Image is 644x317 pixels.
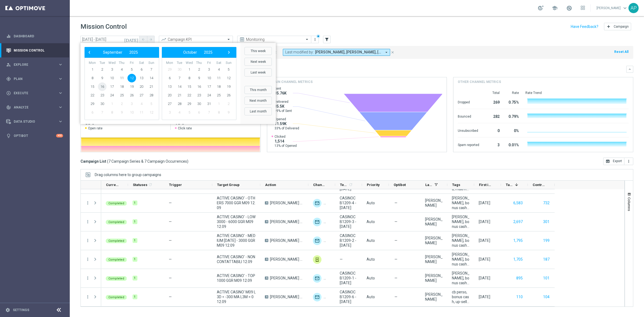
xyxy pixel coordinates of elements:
span: 20 [165,91,174,100]
span: 3 [165,108,174,117]
span: Analyze [14,106,58,109]
button: play_circle_outline Execute keyboard_arrow_right [6,91,63,95]
button: Next month [244,97,272,105]
span: 35.76K [275,91,287,96]
span: Sent [275,86,287,91]
button: Last month [244,107,272,115]
bs-daterangepicker-container: calendar [80,43,276,124]
span: 7 Campaign Series & 7 Campaign Occurrences [108,159,187,164]
span: 3 [127,100,136,108]
button: 6,583 [513,200,523,206]
button: 732 [543,200,550,206]
span: 15 [88,82,97,91]
i: keyboard_arrow_right [58,76,63,81]
multiple-options-button: Export to CSV [603,159,633,163]
span: 2 [224,100,233,108]
th: weekday [165,61,175,65]
input: Have Feedback? [571,25,598,28]
a: [PERSON_NAME]keyboard_arrow_down [596,4,628,12]
span: 19 [127,82,136,91]
div: Mission Control [6,43,63,57]
span: Delivered [275,100,292,104]
div: Press SPACE to select this row. [81,269,101,288]
button: Next week [244,58,272,66]
span: 14 [147,74,156,82]
img: In-app Inbox [313,255,321,264]
button: arrow_back [140,36,147,43]
button: 110 [516,294,523,300]
span: 29 [185,100,193,108]
span: 9 [195,74,203,82]
i: keyboard_arrow_right [58,119,63,124]
span: 24 [205,91,213,100]
span: 22 [185,91,193,100]
span: 10 [108,74,116,82]
span: 14 [175,82,184,91]
span: 13 [137,74,146,82]
div: Press SPACE to select this row. [101,231,555,250]
span: 35.5K [275,104,292,109]
button: more_vert [85,257,90,262]
div: 282 [486,112,500,120]
th: weekday [127,61,137,65]
span: 25 [118,91,126,100]
span: 1,514 [275,139,297,144]
span: A [265,239,268,242]
span: 11 [118,74,126,82]
span: 30 [195,100,203,108]
span: 8 [108,108,116,117]
ng-select: Monitoring [237,36,311,43]
span: 10 [205,74,213,82]
div: 269 [486,97,500,106]
span: 33% of Delivered [275,126,299,130]
span: 8 [88,74,97,82]
img: In-app Inbox [324,199,332,207]
span: 9 [224,108,233,117]
div: Press SPACE to select this row. [81,250,101,269]
a: Settings [13,308,29,312]
span: Plan [14,77,58,81]
span: 6 [165,74,174,82]
button: more_vert [85,201,90,205]
button: close [390,49,395,55]
span: 7 [98,108,107,117]
i: keyboard_arrow_right [58,62,63,67]
span: 7 [175,74,184,82]
button: Reset All [614,49,629,55]
span: 2 [98,65,107,74]
span: A [265,258,268,261]
div: equalizer Dashboard [6,34,63,38]
i: preview [239,37,245,42]
div: Spam reported [458,140,479,149]
a: Optibot [14,129,56,143]
span: Open rate [88,126,103,130]
button: more_vert [85,294,90,299]
span: 23 [98,91,107,100]
h4: Main channel metrics [272,79,313,84]
th: weekday [175,61,185,65]
span: A [265,201,268,205]
button: more_vert [85,238,90,243]
i: play_circle_outline [6,91,11,96]
span: 16 [98,82,107,91]
div: gps_fixed Plan keyboard_arrow_right [6,77,63,81]
i: track_changes [6,105,11,110]
span: 24 [108,91,116,100]
button: person_search Explore keyboard_arrow_right [6,63,63,67]
span: 30 [175,65,184,74]
span: A [265,220,268,223]
i: keyboard_arrow_down [628,67,632,71]
span: CB PERSO CASINO 30% MAX 400 EURO - SPENDIBILE SLOT [270,238,304,243]
th: weekday [97,61,107,65]
span: Execute [14,92,58,95]
span: 4 [175,108,184,117]
span: 4 [137,100,146,108]
span: 6 [195,108,203,117]
button: 895 [516,275,523,282]
i: add [606,24,611,29]
div: Row Groups [95,173,161,177]
button: › [225,49,232,56]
